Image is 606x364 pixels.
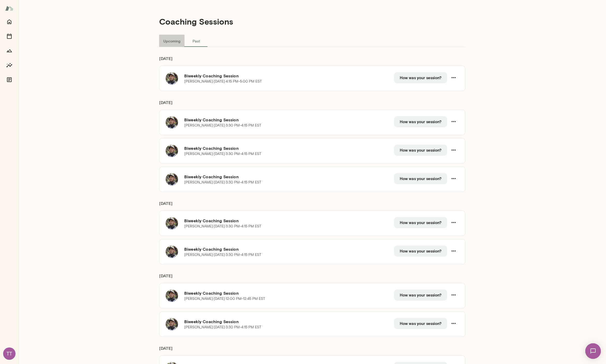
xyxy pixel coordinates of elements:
[184,117,394,123] h6: Biweekly Coaching Session
[3,347,16,360] div: TT
[184,180,261,185] p: [PERSON_NAME] · [DATE] · 3:30 PM-4:15 PM EST
[184,252,261,257] p: [PERSON_NAME] · [DATE] · 3:30 PM-4:15 PM EST
[184,73,394,79] h6: Biweekly Coaching Session
[394,246,447,256] button: How was your session?
[4,17,14,27] button: Home
[394,318,447,329] button: How was your session?
[159,17,233,26] h4: Coaching Sessions
[394,289,447,300] button: How was your session?
[184,325,261,330] p: [PERSON_NAME] · [DATE] · 3:30 PM-4:15 PM EST
[184,151,261,157] p: [PERSON_NAME] · [DATE] · 3:30 PM-4:15 PM EST
[159,99,465,110] h6: [DATE]
[184,79,262,84] p: [PERSON_NAME] · [DATE] · 4:15 PM-5:00 PM EST
[159,200,465,211] h6: [DATE]
[184,35,208,47] button: Past
[4,75,14,85] button: Documents
[184,174,394,180] h6: Biweekly Coaching Session
[5,3,13,13] img: Mento
[4,46,14,56] button: Growth Plan
[394,145,447,155] button: How was your session?
[159,55,465,66] h6: [DATE]
[184,318,394,325] h6: Biweekly Coaching Session
[184,123,261,128] p: [PERSON_NAME] · [DATE] · 3:30 PM-4:15 PM EST
[4,31,14,41] button: Sessions
[184,218,394,224] h6: Biweekly Coaching Session
[159,35,184,47] button: Upcoming
[159,345,465,355] h6: [DATE]
[394,173,447,184] button: How was your session?
[394,116,447,127] button: How was your session?
[159,35,465,47] div: basic tabs example
[184,224,261,229] p: [PERSON_NAME] · [DATE] · 3:30 PM-4:15 PM EST
[184,296,265,301] p: [PERSON_NAME] · [DATE] · 12:00 PM-12:45 PM EST
[394,217,447,228] button: How was your session?
[184,246,394,252] h6: Biweekly Coaching Session
[159,273,465,283] h6: [DATE]
[184,145,394,151] h6: Biweekly Coaching Session
[394,72,447,83] button: How was your session?
[4,60,14,70] button: Insights
[184,290,394,296] h6: Biweekly Coaching Session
